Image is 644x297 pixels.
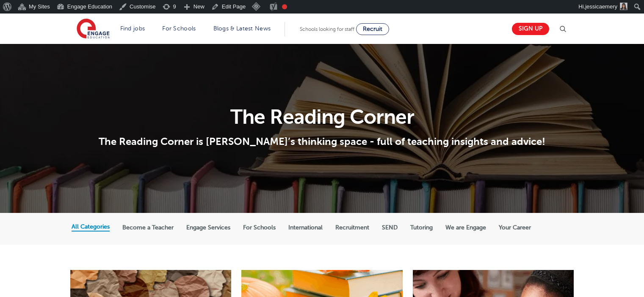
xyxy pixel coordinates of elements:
[410,224,433,232] label: Tutoring
[72,107,572,127] h1: The Reading Corner
[186,224,230,232] label: Engage Services
[512,23,549,35] a: Sign up
[288,224,323,232] label: International
[335,224,369,232] label: Recruitment
[499,224,531,232] label: Your Career
[382,224,398,232] label: SEND
[363,26,382,32] span: Recruit
[162,25,196,32] a: For Schools
[72,135,572,148] p: The Reading Corner is [PERSON_NAME]’s thinking space - full of teaching insights and advice!
[213,25,271,32] a: Blogs & Latest News
[72,223,110,231] label: All Categories
[120,25,145,32] a: Find jobs
[243,224,276,232] label: For Schools
[122,224,174,232] label: Become a Teacher
[77,19,110,40] img: Engage Education
[585,3,617,10] span: jessicaemery
[356,23,389,35] a: Recruit
[445,224,486,232] label: We are Engage
[300,26,354,32] span: Schools looking for staff
[282,4,287,9] div: Focus keyphrase not set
